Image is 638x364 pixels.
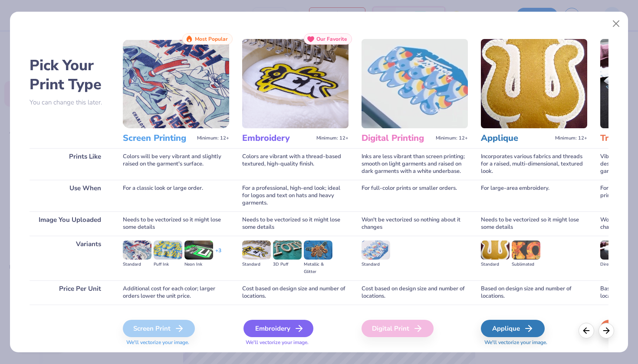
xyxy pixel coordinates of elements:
span: Minimum: 12+ [197,135,229,141]
img: Standard [362,240,390,260]
span: We'll vectorize your image. [481,339,587,346]
img: Embroidery [242,39,349,128]
div: Digital Print [362,320,434,337]
div: Applique [481,320,545,337]
div: Direct-to-film [600,261,629,268]
div: Prints Like [30,148,110,180]
span: We'll vectorize your image. [123,339,229,346]
span: Minimum: 12+ [555,135,587,141]
div: Cost based on design size and number of locations. [362,280,468,305]
div: Embroidery [243,320,313,337]
div: 3D Puff [273,261,302,268]
span: We'll vectorize your image. [242,339,349,346]
span: Our Favorite [316,36,347,42]
h3: Screen Printing [123,133,194,144]
div: Needs to be vectorized so it might lose some details [481,211,587,236]
p: You can change this later. [30,99,110,106]
div: Won't be vectorized so nothing about it changes [362,211,468,236]
span: Most Popular [195,36,228,42]
button: Close [608,16,625,32]
div: Sublimated [512,261,540,268]
div: For large-area embroidery. [481,180,587,211]
h3: Applique [481,133,552,144]
span: Minimum: 12+ [436,135,468,141]
span: Minimum: 12+ [316,135,349,141]
div: Use When [30,180,110,211]
div: For full-color prints or smaller orders. [362,180,468,211]
img: Sublimated [512,240,540,260]
img: Direct-to-film [600,240,629,260]
div: Needs to be vectorized so it might lose some details [123,211,229,236]
div: Colors are vibrant with a thread-based textured, high-quality finish. [242,148,349,180]
div: Inks are less vibrant than screen printing; smooth on light garments and raised on dark garments ... [362,148,468,180]
div: Price Per Unit [30,280,110,305]
img: Metallic & Glitter [304,240,332,260]
img: Standard [481,240,510,260]
div: Metallic & Glitter [304,261,332,276]
div: Screen Print [123,320,195,337]
div: Standard [481,261,510,268]
div: Variants [30,236,110,280]
h2: Pick Your Print Type [30,56,110,94]
h3: Digital Printing [362,133,432,144]
div: Image You Uploaded [30,211,110,236]
img: 3D Puff [273,240,302,260]
img: Standard [242,240,271,260]
div: Additional cost for each color; larger orders lower the unit price. [123,280,229,305]
div: Needs to be vectorized so it might lose some details [242,211,349,236]
img: Puff Ink [154,240,182,260]
h3: Embroidery [242,133,313,144]
div: Standard [123,261,151,268]
div: For a professional, high-end look; ideal for logos and text on hats and heavy garments. [242,180,349,211]
div: For a classic look or large order. [123,180,229,211]
img: Neon Ink [184,240,213,260]
div: Standard [362,261,390,268]
img: Applique [481,39,587,128]
div: Neon Ink [184,261,213,268]
div: Standard [242,261,271,268]
div: Puff Ink [154,261,182,268]
div: Cost based on design size and number of locations. [242,280,349,305]
img: Screen Printing [123,39,229,128]
div: Based on design size and number of locations. [481,280,587,305]
img: Digital Printing [362,39,468,128]
div: Incorporates various fabrics and threads for a raised, multi-dimensional, textured look. [481,148,587,180]
div: + 3 [215,247,221,262]
img: Standard [123,240,151,260]
div: Colors will be very vibrant and slightly raised on the garment's surface. [123,148,229,180]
